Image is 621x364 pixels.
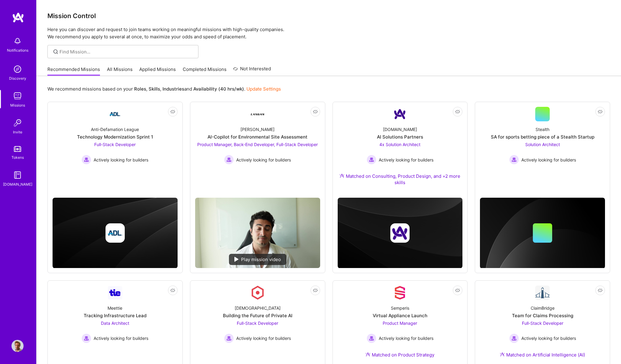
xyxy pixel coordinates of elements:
div: Stealth [536,126,549,133]
div: Invite [13,129,22,135]
img: cover [53,198,178,268]
span: Actively looking for builders [94,157,148,163]
img: tokens [14,146,21,152]
img: play [234,257,239,262]
div: Building the Future of Private AI [223,312,292,319]
span: Solution Architect [525,142,560,147]
div: Play mission video [229,254,286,265]
a: Company Logo[DEMOGRAPHIC_DATA]Building the Future of Private AIFull-Stack Developer Actively look... [195,286,320,360]
div: Team for Claims Processing [512,312,573,319]
span: Actively looking for builders [379,335,433,341]
span: Product Manager [383,321,417,326]
div: Discovery [9,75,26,81]
div: [PERSON_NAME] [240,126,275,133]
div: SA for sports betting piece of a Stealth Startup [491,134,594,140]
img: Ateam Purple Icon [339,173,344,178]
img: Company Logo [250,107,265,121]
i: icon EyeClosed [598,288,603,293]
img: Actively looking for builders [509,155,519,164]
span: Actively looking for builders [236,335,291,341]
i: icon EyeClosed [170,288,175,293]
div: Matched on Product Strategy [365,352,434,358]
div: ClaimBridge [531,305,555,311]
img: Company logo [105,223,125,243]
a: Company LogoAnti-Defamation LeagueTechnology Modernization Sprint 1Full-Stack Developer Actively ... [53,107,178,185]
div: Anti-Defamation League [91,126,139,133]
img: cover [338,198,463,268]
img: logo [12,12,24,23]
span: 4x Solution Architect [379,142,420,147]
div: [DEMOGRAPHIC_DATA] [235,305,281,311]
img: Actively looking for builders [224,334,234,343]
div: Matched on Artificial Intelligence (AI) [500,352,585,358]
img: Actively looking for builders [82,334,91,343]
img: Actively looking for builders [224,155,234,164]
img: Actively looking for builders [509,334,519,343]
img: Company logo [390,223,410,243]
div: Missions [10,102,25,108]
div: AI Solutions Partners [377,134,423,140]
i: icon EyeClosed [455,109,460,114]
img: Ateam Purple Icon [500,352,505,357]
span: Actively looking for builders [521,335,576,341]
span: Actively looking for builders [521,157,576,163]
img: Company Logo [108,286,122,299]
img: Actively looking for builders [367,334,376,343]
i: icon EyeClosed [313,288,318,293]
img: Actively looking for builders [367,155,376,164]
div: Virtual Appliance Launch [373,312,427,319]
div: Tracking Infrastructure Lead [84,312,146,319]
div: [DOMAIN_NAME] [3,181,32,187]
img: Actively looking for builders [82,155,91,164]
h3: Mission Control [47,12,610,20]
i: icon SearchGrey [52,48,59,55]
span: Actively looking for builders [236,157,291,163]
a: User Avatar [10,340,25,352]
img: Company Logo [250,286,265,300]
img: guide book [11,169,24,181]
img: No Mission [195,198,320,268]
img: User Avatar [11,340,24,352]
div: AI-Copilot for Environmental Site Assessment [208,134,307,140]
div: Technology Modernization Sprint 1 [77,134,153,140]
i: icon EyeClosed [455,288,460,293]
div: Matched on Consulting, Product Design, and +2 more skills [338,173,463,186]
div: Notifications [7,47,28,53]
i: icon EyeClosed [313,109,318,114]
b: Skills [149,86,160,92]
a: Recommended Missions [47,66,100,76]
div: Tokens [11,154,24,161]
i: icon EyeClosed [170,109,175,114]
img: Ateam Purple Icon [365,352,370,357]
img: Company Logo [393,107,407,121]
img: Invite [11,117,24,129]
img: discovery [11,63,24,75]
span: Actively looking for builders [379,157,433,163]
img: teamwork [11,90,24,102]
p: We recommend missions based on your , , and . [47,86,281,92]
b: Availability (40 hrs/wk) [193,86,244,92]
span: Actively looking for builders [94,335,148,341]
a: Not Interested [233,65,271,76]
img: Company Logo [535,286,550,300]
a: Company LogoMeettieTracking Infrastructure LeadData Architect Actively looking for buildersActive... [53,286,178,360]
img: Company Logo [393,286,407,300]
i: icon EyeClosed [598,109,603,114]
span: Full-Stack Developer [237,321,278,326]
b: Roles [134,86,146,92]
img: cover [480,198,605,269]
a: Completed Missions [183,66,227,76]
a: StealthSA for sports betting piece of a Stealth StartupSolution Architect Actively looking for bu... [480,107,605,185]
div: [DOMAIN_NAME] [383,126,417,133]
span: Full-Stack Developer [522,321,563,326]
a: Update Settings [246,86,281,92]
span: Full-Stack Developer [94,142,136,147]
div: Semperis [391,305,409,311]
span: Data Architect [101,321,129,326]
a: All Missions [107,66,133,76]
b: Industries [162,86,184,92]
span: Product Manager, Back-End Developer, Full-Stack Developer [197,142,318,147]
a: Applied Missions [139,66,176,76]
a: Company Logo[PERSON_NAME]AI-Copilot for Environmental Site AssessmentProduct Manager, Back-End De... [195,107,320,193]
input: Find Mission... [60,49,194,55]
